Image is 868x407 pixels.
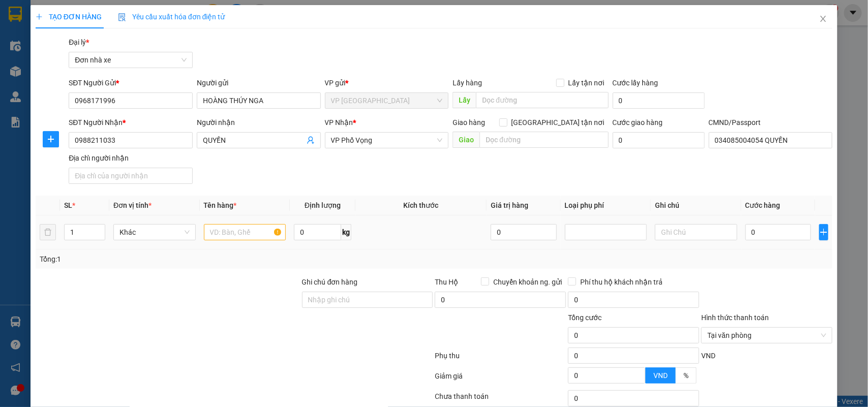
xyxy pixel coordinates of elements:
[197,117,321,128] div: Người nhận
[36,13,102,21] span: TẠO ĐƠN HÀNG
[119,225,190,240] span: Khác
[331,93,443,108] span: VP Nam Định
[40,254,336,265] div: Tổng: 1
[653,371,668,380] span: VND
[568,314,602,322] span: Tổng cước
[325,77,449,88] div: VP gửi
[683,371,689,380] span: %
[507,117,609,128] span: [GEOGRAPHIC_DATA] tận nơi
[404,201,439,209] span: Kích thước
[576,276,667,288] span: Phí thu hộ khách nhận trả
[453,118,485,127] span: Giao hàng
[476,92,609,108] input: Dọc đường
[819,15,827,23] span: close
[36,13,43,20] span: plus
[453,79,482,87] span: Lấy hàng
[197,77,321,88] div: Người gửi
[118,13,225,21] span: Yêu cầu xuất hóa đơn điện tử
[491,224,556,240] input: 0
[651,196,741,215] th: Ghi chú
[809,5,837,34] button: Close
[341,224,351,240] span: kg
[480,132,609,148] input: Dọc đường
[613,132,705,148] input: Cước giao hàng
[434,370,567,388] div: Giảm giá
[613,79,659,87] label: Cước lấy hàng
[204,201,237,209] span: Tên hàng
[819,224,829,240] button: plus
[307,136,315,144] span: user-add
[489,276,566,288] span: Chuyển khoản ng. gửi
[613,92,705,109] input: Cước lấy hàng
[69,152,193,164] div: Địa chỉ người nhận
[43,131,59,147] button: plus
[69,168,193,184] input: Địa chỉ của người nhận
[434,350,567,368] div: Phụ thu
[655,224,737,240] input: Ghi Chú
[613,118,663,127] label: Cước giao hàng
[820,228,828,236] span: plus
[305,201,341,209] span: Định lượng
[69,77,193,88] div: SĐT Người Gửi
[40,224,56,240] button: delete
[43,135,58,143] span: plus
[113,201,152,209] span: Đơn vị tính
[561,196,651,215] th: Loại phụ phí
[564,77,609,88] span: Lấy tận nơi
[453,92,476,108] span: Lấy
[69,38,89,46] span: Đại lý
[435,278,458,286] span: Thu Hộ
[491,201,528,209] span: Giá trị hàng
[707,328,826,343] span: Tại văn phòng
[701,314,769,322] label: Hình thức thanh toán
[75,52,187,68] span: Đơn nhà xe
[204,224,286,240] input: VD: Bàn, Ghế
[331,133,443,148] span: VP Phố Vọng
[64,201,72,209] span: SL
[453,132,480,148] span: Giao
[325,118,353,127] span: VP Nhận
[302,278,358,286] label: Ghi chú đơn hàng
[745,201,781,209] span: Cước hàng
[709,117,833,128] div: CMND/Passport
[69,117,193,128] div: SĐT Người Nhận
[302,292,433,308] input: Ghi chú đơn hàng
[118,13,126,21] img: icon
[701,352,715,360] span: VND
